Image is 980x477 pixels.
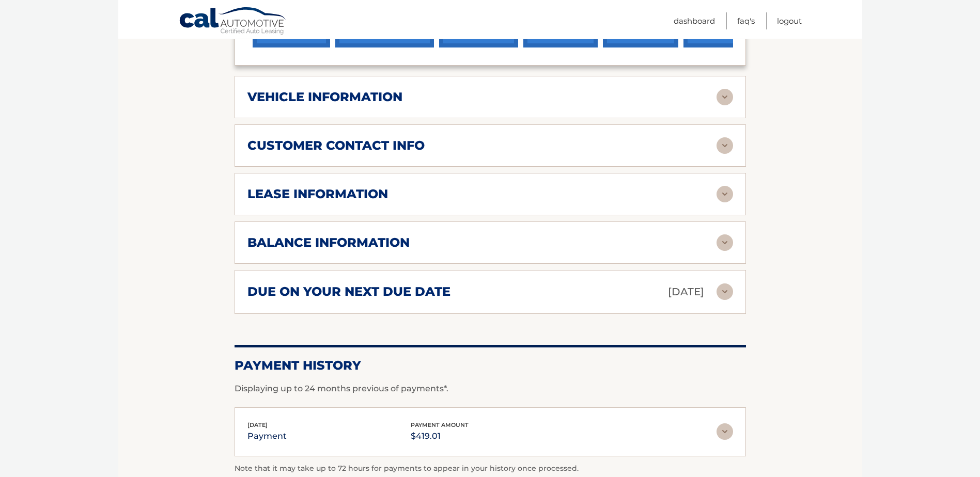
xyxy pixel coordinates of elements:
[247,235,410,250] h2: balance information
[179,7,287,37] a: Cal Automotive
[717,89,733,105] img: accordion-rest.svg
[247,138,425,153] h2: customer contact info
[717,234,733,251] img: accordion-rest.svg
[674,12,715,29] a: Dashboard
[777,12,802,29] a: Logout
[235,383,746,395] p: Displaying up to 24 months previous of payments*.
[717,423,733,440] img: accordion-rest.svg
[737,12,755,29] a: FAQ's
[247,89,402,105] h2: vehicle information
[235,463,746,475] p: Note that it may take up to 72 hours for payments to appear in your history once processed.
[717,283,733,300] img: accordion-rest.svg
[668,283,704,301] p: [DATE]
[247,186,388,202] h2: lease information
[247,421,268,428] span: [DATE]
[717,186,733,202] img: accordion-rest.svg
[411,429,469,443] p: $419.01
[717,137,733,154] img: accordion-rest.svg
[247,284,450,299] h2: due on your next due date
[247,429,287,443] p: payment
[235,358,746,373] h2: Payment History
[411,421,469,428] span: payment amount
